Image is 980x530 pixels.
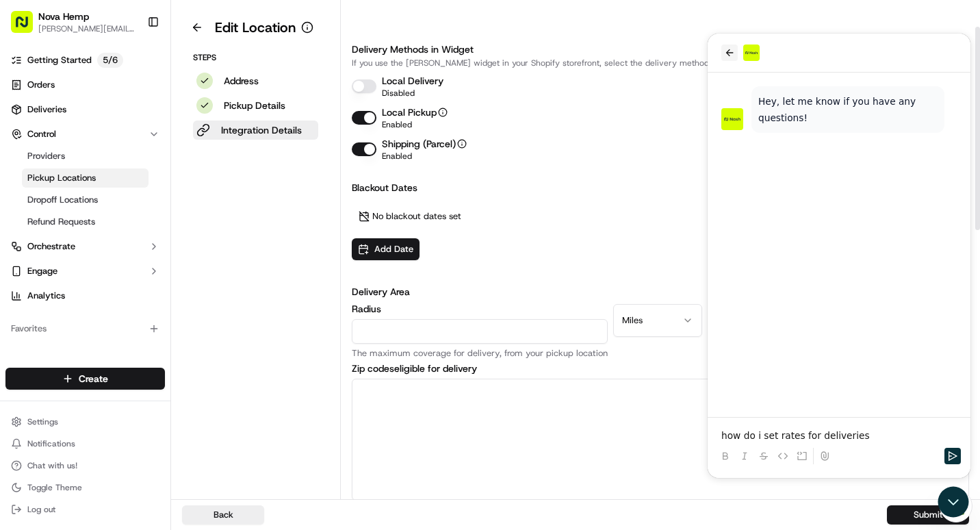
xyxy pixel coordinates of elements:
[215,18,296,37] h1: Edit Location
[382,74,443,88] p: Local Delivery
[38,23,136,34] button: [PERSON_NAME][EMAIL_ADDRESS][DOMAIN_NAME]
[193,121,318,140] button: Integration Details
[193,52,318,63] p: Steps
[182,505,264,525] button: Back
[382,137,467,151] p: Shipping (Parcel)
[5,412,165,431] button: Settings
[224,74,259,88] p: Address
[27,79,55,91] span: Orders
[5,49,165,71] a: Getting Started5/6
[5,318,165,340] div: Favorites
[5,5,142,38] button: Nova Hemp[PERSON_NAME][EMAIL_ADDRESS][DOMAIN_NAME]
[79,372,108,386] span: Create
[221,123,302,137] p: Integration Details
[27,265,57,277] span: Engage
[22,147,149,166] a: Providers
[27,482,82,493] span: Toggle Theme
[352,200,468,233] div: No blackout dates set
[352,304,608,314] label: Radius
[352,142,376,156] button: Shipping
[382,119,448,130] p: Enabled
[352,364,969,373] label: Zip codes eligible for delivery
[27,438,75,449] span: Notifications
[22,168,149,188] a: Pickup Locations
[5,285,165,307] a: Analytics
[352,285,969,299] h3: Delivery Area
[5,99,165,121] a: Deliveries
[352,42,969,56] h3: Delivery Methods in Widget
[27,460,77,471] span: Chat with us!
[27,128,56,140] span: Control
[27,103,66,116] span: Deliveries
[5,74,165,96] a: Orders
[708,34,970,478] iframe: Customer support window
[352,349,608,358] p: The maximum coverage for delivery, from your pickup location
[5,368,165,390] button: Create
[193,96,318,115] button: Pickup Details
[5,456,165,475] button: Chat with us!
[27,504,55,515] span: Log out
[193,71,318,90] button: Address
[887,505,969,525] button: Submit
[352,58,969,68] p: If you use the [PERSON_NAME] widget in your Shopify storefront, select the delivery methods to be...
[936,485,973,522] iframe: Open customer support
[27,240,75,253] span: Orchestrate
[38,10,89,23] button: Nova Hemp
[352,238,420,260] button: Add Date
[382,105,448,119] p: Local Pickup
[382,88,443,99] p: Disabled
[27,416,58,427] span: Settings
[5,500,165,519] button: Log out
[224,99,285,112] p: Pickup Details
[352,79,376,93] button: Local Delivery
[27,290,65,302] span: Analytics
[27,194,98,206] span: Dropoff Locations
[5,434,165,453] button: Notifications
[5,236,165,257] button: Orchestrate
[352,111,376,125] button: Local Pickup
[5,123,165,145] button: Control
[27,216,95,228] span: Refund Requests
[27,172,96,184] span: Pickup Locations
[27,150,65,162] span: Providers
[22,212,149,231] a: Refund Requests
[5,478,165,497] button: Toggle Theme
[22,190,149,210] a: Dropoff Locations
[97,53,123,68] p: 5 / 6
[5,260,165,282] button: Engage
[27,54,92,66] span: Getting Started
[5,351,165,373] div: Available Products
[352,181,969,194] h3: Blackout Dates
[382,151,467,162] p: Enabled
